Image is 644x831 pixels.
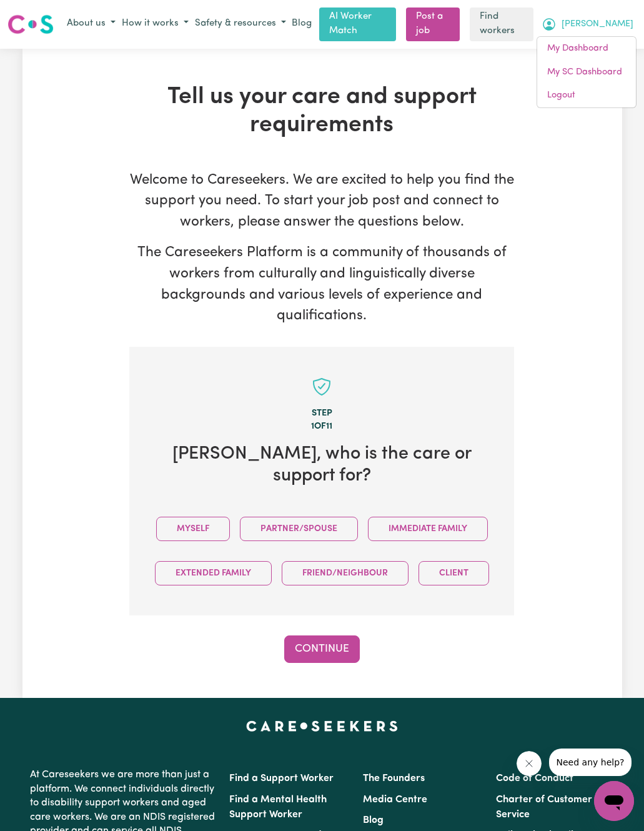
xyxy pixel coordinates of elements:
a: Code of Conduct [496,774,573,784]
a: My SC Dashboard [537,61,636,84]
p: Welcome to Careseekers. We are excited to help you find the support you need. To start your job p... [129,170,514,233]
a: The Founders [363,774,425,784]
a: Logout [537,84,636,107]
a: Blog [363,815,384,825]
button: Immediate Family [368,517,488,541]
button: How it works [119,14,192,34]
a: Careseekers logo [7,10,54,39]
a: Post a job [406,7,460,41]
button: Extended Family [155,561,272,585]
iframe: Close message [517,751,542,776]
button: My Account [538,14,637,35]
a: Charter of Customer Service [496,795,592,820]
a: Careseekers home page [246,720,398,730]
button: Client [419,561,489,585]
img: Careseekers logo [7,13,54,36]
button: Myself [156,517,230,541]
div: 1 of 11 [149,420,494,434]
a: Find workers [470,7,533,41]
a: Find a Mental Health Support Worker [229,795,327,820]
div: Step [149,407,494,420]
div: My Account [537,36,637,108]
iframe: Message from company [547,749,634,776]
span: [PERSON_NAME] [562,17,633,31]
h2: [PERSON_NAME] , who is the care or support for? [149,444,494,487]
button: Safety & resources [192,14,289,34]
button: Partner/Spouse [240,517,358,541]
a: Find a Support Worker [229,774,334,784]
a: Blog [289,14,314,34]
button: About us [64,14,119,34]
h1: Tell us your care and support requirements [129,84,514,140]
a: Media Centre [363,795,427,805]
button: Friend/Neighbour [282,561,409,585]
a: My Dashboard [537,37,636,61]
button: Continue [284,635,360,663]
p: The Careseekers Platform is a community of thousands of workers from culturally and linguisticall... [129,242,514,326]
iframe: Button to launch messaging window [594,781,634,821]
a: AI Worker Match [319,7,396,41]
